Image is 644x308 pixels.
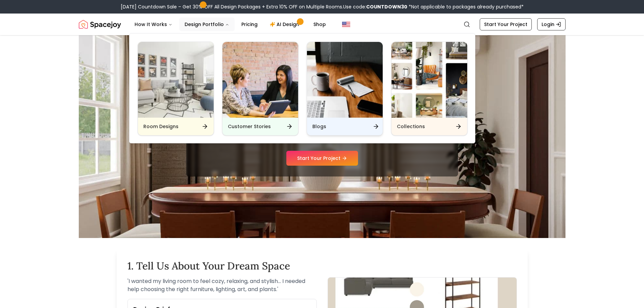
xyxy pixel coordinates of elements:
[222,42,299,136] a: Customer StoriesCustomer Stories
[236,18,263,31] a: Pricing
[121,3,524,10] div: [DATE] Countdown Sale – Get 30% OFF All Design Packages + Extra 10% OFF on Multiple Rooms.
[127,277,317,293] p: ' I wanted my living room to feel cozy, relaxing, and stylish... I needed help choosing the right...
[228,123,271,130] h6: Customer Stories
[138,42,214,136] a: Room DesignsRoom Designs
[286,151,358,166] a: Start Your Project
[127,260,517,272] h2: 1. Tell Us About Your Dream Space
[129,33,476,144] div: Design Portfolio
[391,42,468,136] a: CollectionsCollections
[343,3,407,10] span: Use code:
[307,42,383,118] img: Blogs
[391,42,467,118] img: Collections
[342,20,350,28] img: United States
[397,123,425,130] h6: Collections
[307,42,383,136] a: BlogsBlogs
[308,18,331,31] a: Shop
[129,18,331,31] nav: Main
[312,123,326,130] h6: Blogs
[79,18,121,31] img: Spacejoy Logo
[79,14,566,35] nav: Global
[179,18,235,31] button: Design Portfolio
[366,3,407,10] b: COUNTDOWN30
[143,123,178,130] h6: Room Designs
[79,18,121,31] a: Spacejoy
[222,42,298,118] img: Customer Stories
[480,18,532,30] a: Start Your Project
[138,42,214,118] img: Room Designs
[129,18,178,31] button: How It Works
[537,18,566,30] a: Login
[407,3,524,10] span: *Not applicable to packages already purchased*
[264,18,307,31] a: AI Design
